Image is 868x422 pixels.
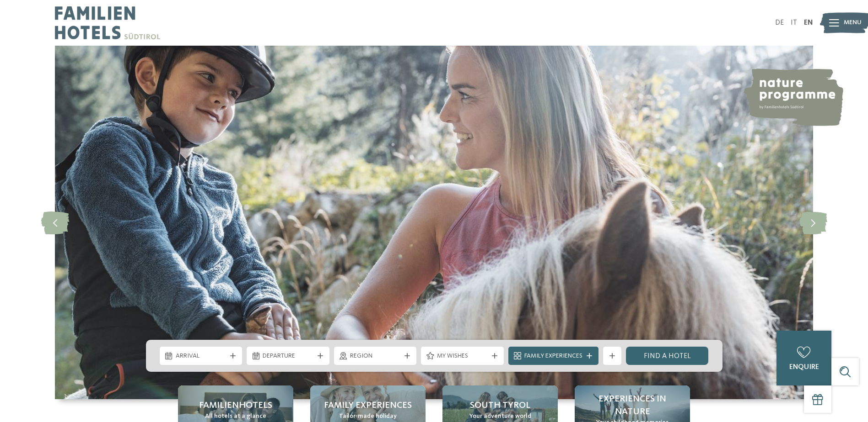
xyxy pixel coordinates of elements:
span: Tailor-made holiday [339,412,397,421]
span: All hotels at a glance [205,412,266,421]
span: South Tyrol [470,399,530,412]
img: Familienhotels Südtirol: The happy family places! [55,46,813,399]
span: enquire [789,364,819,371]
span: Departure [263,352,313,361]
span: Family Experiences [324,399,412,412]
span: Experiences in nature [584,393,681,418]
a: DE [775,19,784,26]
span: Family Experiences [524,352,582,361]
a: enquire [776,331,831,385]
span: Menu [844,18,862,27]
span: Arrival [176,352,226,361]
span: My wishes [437,352,488,361]
a: EN [804,19,813,26]
a: Find a hotel [626,347,709,365]
img: nature programme by Familienhotels Südtirol [743,69,843,126]
span: Familienhotels [199,399,272,412]
span: Region [350,352,401,361]
a: IT [791,19,797,26]
span: Your adventure world [469,412,531,421]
